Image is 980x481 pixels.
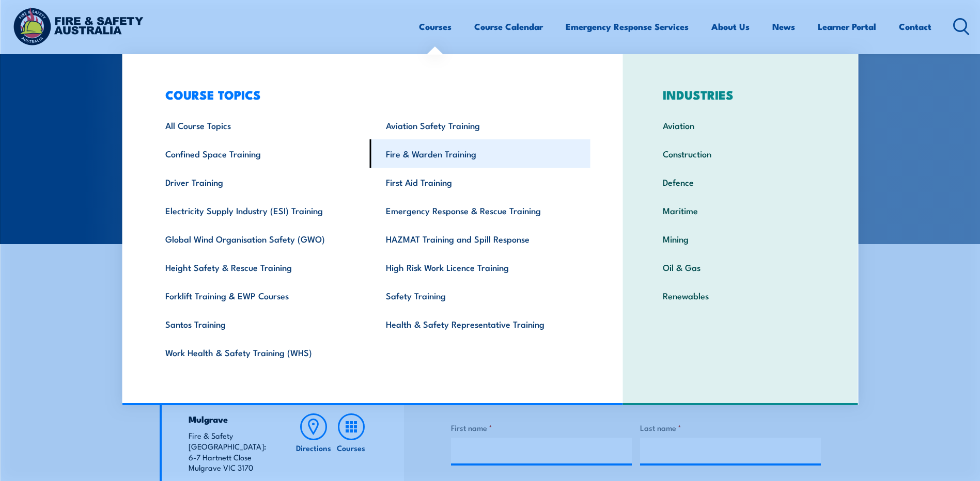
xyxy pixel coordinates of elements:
[370,168,590,196] a: First Aid Training
[295,413,332,473] a: Directions
[149,281,370,310] a: Forklift Training & EWP Courses
[149,87,590,102] h3: COURSE TOPICS
[370,310,590,338] a: Health & Safety Representative Training
[647,168,834,196] a: Defence
[149,111,370,139] a: All Course Topics
[149,253,370,281] a: Height Safety & Rescue Training
[772,13,795,40] a: News
[189,413,275,425] h4: Mulgrave
[296,442,331,453] h6: Directions
[370,253,590,281] a: High Risk Work Licence Training
[647,196,834,225] a: Maritime
[647,253,834,281] a: Oil & Gas
[899,13,931,40] a: Contact
[149,139,370,168] a: Confined Space Training
[370,111,590,139] a: Aviation Safety Training
[818,13,876,40] a: Learner Portal
[370,139,590,168] a: Fire & Warden Training
[149,338,370,366] a: Work Health & Safety Training (WHS)
[566,13,689,40] a: Emergency Response Services
[647,139,834,168] a: Construction
[474,13,543,40] a: Course Calendar
[640,422,821,434] label: Last name
[189,430,275,473] p: Fire & Safety [GEOGRAPHIC_DATA]: 6-7 Hartnett Close Mulgrave VIC 3170
[647,281,834,310] a: Renewables
[451,422,632,434] label: First name
[337,442,365,453] h6: Courses
[149,310,370,338] a: Santos Training
[333,413,370,473] a: Courses
[419,13,452,40] a: Courses
[370,281,590,310] a: Safety Training
[370,196,590,225] a: Emergency Response & Rescue Training
[647,225,834,253] a: Mining
[149,168,370,196] a: Driver Training
[647,111,834,139] a: Aviation
[711,13,750,40] a: About Us
[647,87,834,102] h3: INDUSTRIES
[149,196,370,225] a: Electricity Supply Industry (ESI) Training
[370,225,590,253] a: HAZMAT Training and Spill Response
[149,225,370,253] a: Global Wind Organisation Safety (GWO)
